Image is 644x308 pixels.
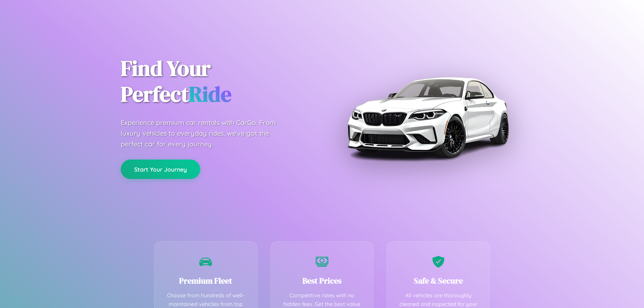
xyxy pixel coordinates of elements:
[281,275,363,286] h3: Best Prices
[165,275,247,286] h3: Premium Fleet
[397,275,479,286] h3: Safe & Secure
[189,79,231,109] span: Ride
[121,56,312,107] h1: Find Your Perfect
[121,160,200,179] button: Start Your Journey
[121,117,288,149] p: Experience premium car rentals with CarGo. From luxury vehicles to everyday rides, we've got the ...
[344,34,512,201] img: Premium BMW car rental vehicle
